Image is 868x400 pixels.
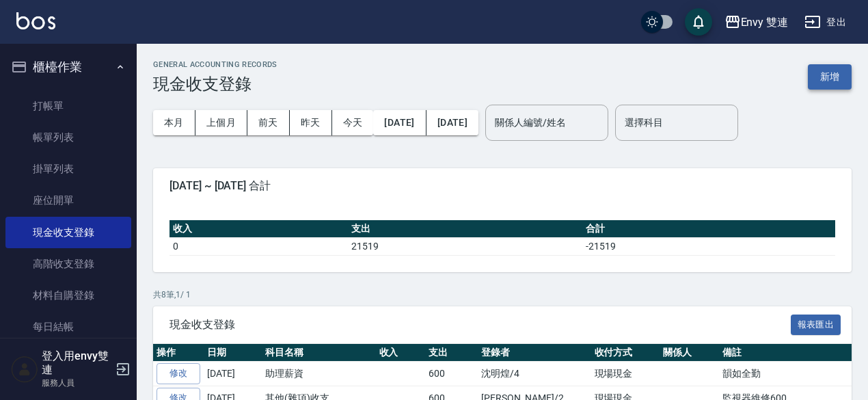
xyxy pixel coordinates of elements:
th: 支出 [425,344,478,362]
a: 打帳單 [5,90,131,122]
img: Logo [16,12,55,29]
th: 收入 [169,220,348,238]
a: 帳單列表 [5,122,131,153]
button: [DATE] [373,110,426,135]
td: 沈明煌/4 [478,362,591,386]
button: 上個月 [195,110,247,135]
th: 收付方式 [591,344,660,362]
p: 共 8 筆, 1 / 1 [153,289,852,301]
button: 新增 [808,64,852,90]
a: 每日結帳 [5,311,131,343]
div: Envy 雙連 [741,14,789,31]
button: 昨天 [290,110,332,135]
p: 服務人員 [42,377,111,389]
button: Envy 雙連 [719,8,794,36]
td: 0 [169,237,348,255]
th: 日期 [204,344,262,362]
h2: GENERAL ACCOUNTING RECORDS [153,60,277,69]
button: save [685,8,712,36]
td: [DATE] [204,362,262,386]
button: 今天 [332,110,374,135]
th: 收入 [376,344,426,362]
td: 現場現金 [591,362,660,386]
th: 合計 [582,220,835,238]
button: 櫃檯作業 [5,49,131,85]
a: 現金收支登錄 [5,217,131,248]
button: [DATE] [426,110,478,135]
th: 科目名稱 [262,344,376,362]
th: 關係人 [660,344,719,362]
a: 高階收支登錄 [5,248,131,280]
span: [DATE] ~ [DATE] 合計 [169,179,835,193]
a: 修改 [157,363,200,384]
a: 掛單列表 [5,153,131,185]
button: 報表匯出 [791,315,841,336]
a: 報表匯出 [791,317,841,330]
th: 支出 [348,220,582,238]
td: 600 [425,362,478,386]
td: 助理薪資 [262,362,376,386]
button: 前天 [247,110,290,135]
span: 現金收支登錄 [169,318,791,332]
td: 21519 [348,237,582,255]
td: -21519 [582,237,835,255]
a: 新增 [808,70,852,83]
button: 登出 [799,10,852,35]
a: 座位開單 [5,185,131,216]
button: 本月 [153,110,195,135]
th: 登錄者 [478,344,591,362]
h5: 登入用envy雙連 [42,349,111,377]
a: 材料自購登錄 [5,280,131,311]
h3: 現金收支登錄 [153,75,277,94]
img: Person [11,356,38,383]
th: 操作 [153,344,204,362]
